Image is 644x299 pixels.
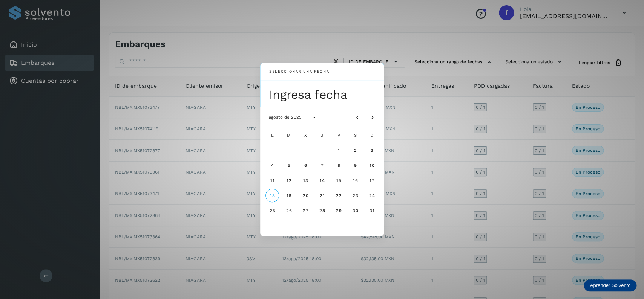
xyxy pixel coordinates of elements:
[332,143,345,157] button: viernes, 1 de agosto de 2025
[364,128,379,143] div: D
[348,128,363,143] div: S
[319,208,325,213] span: 28
[265,128,280,143] div: L
[302,208,308,213] span: 27
[319,193,325,198] span: 21
[348,159,362,172] button: sábado, 9 de agosto de 2025
[335,208,342,213] span: 29
[370,148,373,153] span: 3
[348,204,362,217] button: sábado, 30 de agosto de 2025
[314,128,330,143] div: J
[282,189,296,202] button: martes, 19 de agosto de 2025
[269,193,275,198] span: 18
[365,189,379,202] button: domingo, 24 de agosto de 2025
[282,174,296,187] button: martes, 12 de agosto de 2025
[353,148,357,153] span: 2
[332,159,345,172] button: viernes, 8 de agosto de 2025
[302,178,308,183] span: 13
[282,159,296,172] button: martes, 5 de agosto de 2025
[265,174,279,187] button: lunes, 11 de agosto de 2025
[352,208,358,213] span: 30
[337,163,340,168] span: 8
[299,204,312,217] button: miércoles, 27 de agosto de 2025
[315,204,329,217] button: jueves, 28 de agosto de 2025
[302,193,308,198] span: 20
[315,174,329,187] button: jueves, 14 de agosto de 2025
[352,193,358,198] span: 23
[369,163,374,168] span: 10
[348,174,362,187] button: sábado, 16 de agosto de 2025
[365,143,379,157] button: domingo, 3 de agosto de 2025
[265,204,279,217] button: lunes, 25 de agosto de 2025
[348,143,362,157] button: sábado, 2 de agosto de 2025
[369,178,374,183] span: 17
[298,128,313,143] div: X
[332,174,345,187] button: viernes, 15 de agosto de 2025
[315,189,329,202] button: jueves, 21 de agosto de 2025
[332,204,345,217] button: viernes, 29 de agosto de 2025
[270,163,274,168] span: 4
[269,69,329,75] div: Seleccionar una fecha
[304,163,307,168] span: 6
[281,128,296,143] div: M
[319,178,325,183] span: 14
[337,148,340,153] span: 1
[332,189,345,202] button: viernes, 22 de agosto de 2025
[365,159,379,172] button: domingo, 10 de agosto de 2025
[369,208,374,213] span: 31
[584,279,636,291] div: Aprender Solvento
[282,204,296,217] button: martes, 26 de agosto de 2025
[353,163,357,168] span: 9
[352,178,358,183] span: 16
[265,159,279,172] button: lunes, 4 de agosto de 2025
[315,159,329,172] button: jueves, 7 de agosto de 2025
[335,193,342,198] span: 22
[287,163,290,168] span: 5
[299,174,312,187] button: miércoles, 13 de agosto de 2025
[269,87,379,102] div: Ingresa fecha
[286,193,291,198] span: 19
[331,128,346,143] div: V
[308,110,321,124] button: Seleccionar año
[270,178,274,183] span: 11
[265,189,279,202] button: Hoy, lunes, 18 de agosto de 2025
[262,110,308,124] button: agosto de 2025
[299,189,312,202] button: miércoles, 20 de agosto de 2025
[336,178,341,183] span: 15
[286,178,291,183] span: 12
[285,208,292,213] span: 26
[320,163,324,168] span: 7
[269,208,275,213] span: 25
[365,174,379,187] button: domingo, 17 de agosto de 2025
[299,159,312,172] button: miércoles, 6 de agosto de 2025
[366,110,379,124] button: Mes siguiente
[365,204,379,217] button: domingo, 31 de agosto de 2025
[590,282,630,288] p: Aprender Solvento
[368,193,375,198] span: 24
[268,114,302,120] span: agosto de 2025
[351,110,364,124] button: Mes anterior
[348,189,362,202] button: sábado, 23 de agosto de 2025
